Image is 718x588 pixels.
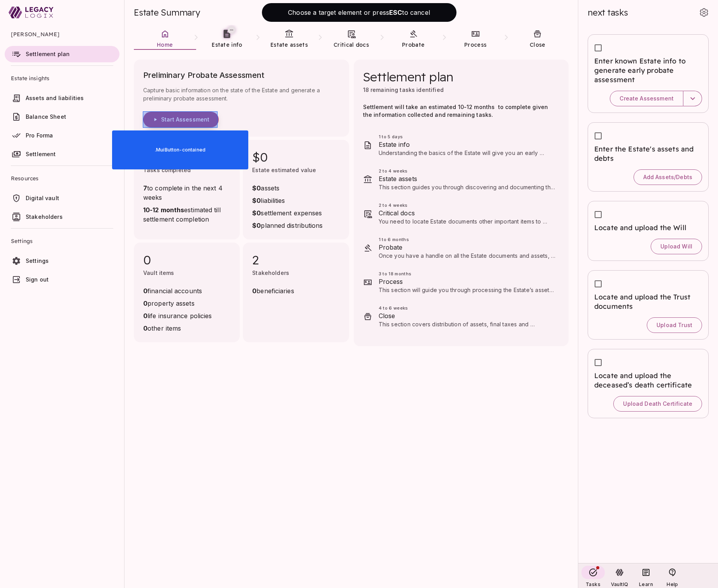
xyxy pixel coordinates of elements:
[379,236,556,243] span: 1 to 6 months
[143,324,147,332] strong: 0
[26,213,63,220] span: Stakeholders
[252,209,261,217] strong: $0
[530,41,546,48] span: Close
[26,151,56,157] span: Settlement
[657,322,692,329] span: Upload Trust
[379,252,556,313] span: Once you have a handle on all the Estate documents and assets, you can make a final determination...
[594,56,702,85] span: Enter known Estate info to generate early probate assessment
[212,41,242,48] span: Estate info
[5,90,119,106] a: Assets and liabilities
[634,169,702,185] button: Add Assets/Debts
[354,128,569,162] div: 1 to 5 daysEstate infoUnderstanding the basics of the Estate will give you an early perspective o...
[252,221,323,230] span: planned distributions
[143,287,147,295] strong: 0
[143,149,230,165] span: 0
[252,184,261,192] strong: $0
[354,231,569,265] div: 1 to 6 monthsProbateOnce you have a handle on all the Estate documents and assets, you can make a...
[379,168,556,174] span: 2 to 4 weeks
[11,232,113,250] span: Settings
[623,400,692,407] span: Upload Death Certificate
[363,104,550,118] span: Settlement will take an estimated 10-12 months to complete given the information collected and re...
[252,222,261,229] strong: $0
[379,287,555,317] span: This section will guide you through processing the Estate’s assets. Tasks related to your specifi...
[5,109,119,125] a: Balance Sheet
[143,184,147,192] strong: 7
[143,112,219,127] button: Start Assessment
[379,218,549,256] span: You need to locate Estate documents other important items to settle the Estate, such as insurance...
[379,134,556,140] span: 1 to 5 days
[5,146,119,162] a: Settlement
[647,317,702,333] button: Upload Trust
[252,149,339,165] span: $0
[11,25,113,44] span: [PERSON_NAME]
[660,243,692,250] span: Upload Will
[143,86,340,102] span: Capture basic information on the state of the Estate and generate a preliminary probate assessment.
[639,581,653,587] span: Learn
[26,257,49,264] span: Settings
[134,243,240,342] div: 0Vault items0financial accounts0property assets0life insurance policies0other items
[26,51,70,57] span: Settlement plan
[334,41,369,48] span: Critical docs
[363,86,444,93] span: 18 remaining tasks identified
[594,292,702,311] span: Locate and upload the Trust documents
[667,581,678,587] span: Help
[643,174,692,181] span: Add Assets/Debts
[143,286,212,296] span: financial accounts
[586,581,600,587] span: Tasks
[5,271,119,288] a: Sign out
[143,324,212,333] span: other items
[379,311,556,320] span: Close
[5,46,119,62] a: Settlement plan
[11,69,113,88] span: Estate insights
[620,95,674,102] span: Create Assessment
[379,321,553,359] span: This section covers distribution of assets, final taxes and accounting, and how to wrap things up...
[588,34,709,113] div: Enter known Estate info to generate early probate assessmentCreate Assessment
[143,311,212,320] span: life insurance policies
[611,581,628,587] span: VaultIQ
[613,396,702,412] button: Upload Death Certificate
[143,69,340,86] span: Preliminary Probate Assessment
[5,190,119,206] a: Digital vault
[252,167,316,173] span: Estate estimated value
[379,305,556,311] span: 4 to 6 weeks
[379,208,556,218] span: Critical docs
[610,91,683,106] button: Create Assessment
[143,269,174,276] span: Vault items
[134,7,200,18] span: Estate Summary
[379,202,556,208] span: 2 to 4 weeks
[594,371,702,390] span: Locate and upload the deceased’s death certificate
[143,299,147,307] strong: 0
[363,69,453,85] span: Settlement plan
[252,269,289,276] span: Stakeholders
[354,299,569,334] div: 4 to 6 weeksCloseThis section covers distribution of assets, final taxes and accounting, and how ...
[26,113,66,120] span: Balance Sheet
[157,41,173,48] span: Home
[243,140,349,239] div: $0Estate estimated value$0assets$0liabilities$0settlement expenses$0planned distributions
[588,349,709,418] div: Locate and upload the deceased’s death certificateUpload Death Certificate
[143,205,230,224] span: estimated till settlement completion
[252,252,339,268] span: 2
[354,162,569,197] div: 2 to 4 weeksEstate assetsThis section guides you through discovering and documenting the deceased...
[252,287,256,295] strong: 0
[161,116,209,123] span: Start Assessment
[379,140,556,149] span: Estate info
[354,197,569,231] div: 2 to 4 weeksCritical docsYou need to locate Estate documents other important items to settle the ...
[588,201,709,261] div: Locate and upload the WillUpload Will
[252,183,323,193] span: assets
[464,41,486,48] span: Process
[143,312,147,320] strong: 0
[379,243,556,252] span: Probate
[252,196,323,205] span: liabilities
[143,252,230,268] span: 0
[252,286,294,296] span: beneficiaries
[379,184,556,229] span: This section guides you through discovering and documenting the deceased's financial assets and l...
[588,270,709,340] div: Locate and upload the Trust documentsUpload Trust
[588,122,709,192] div: Enter the Estate's assets and debtsAdd Assets/Debts
[252,208,323,218] span: settlement expenses
[594,144,702,163] span: Enter the Estate's assets and debts
[354,265,569,299] div: 3 to 18 monthsProcessThis section will guide you through processing the Estate’s assets. Tasks re...
[143,183,230,202] span: to complete in the next 4 weeks
[402,41,425,48] span: Probate
[270,41,308,48] span: Estate assets
[26,132,53,139] span: Pro Forma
